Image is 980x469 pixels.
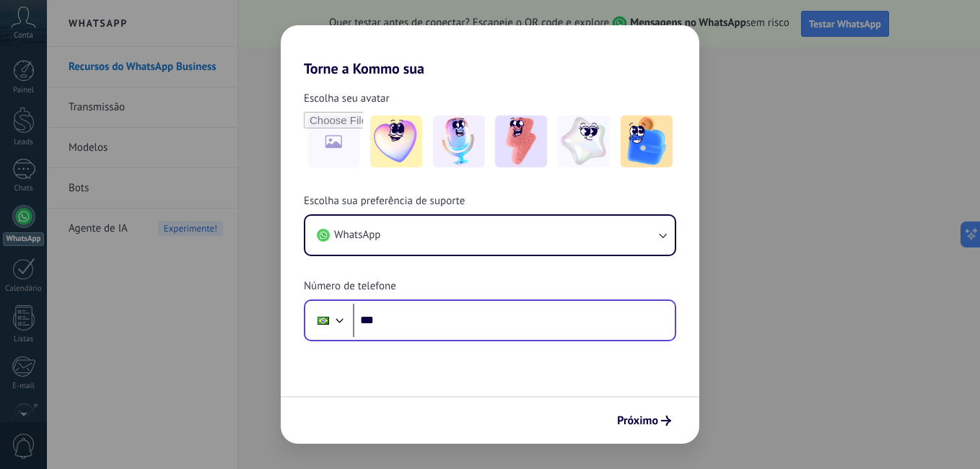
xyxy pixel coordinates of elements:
[281,25,699,77] h2: Torne a Kommo sua
[621,115,673,167] img: -5.jpeg
[304,92,390,106] span: Escolha seu avatar
[304,194,465,209] span: Escolha sua preferência de suporte
[558,115,610,167] img: -4.jpeg
[617,416,658,426] span: Próximo
[304,279,396,294] span: Número de telefone
[310,305,337,336] div: Brazil: + 55
[334,228,380,242] span: WhatsApp
[495,115,547,167] img: -3.jpeg
[370,115,422,167] img: -1.jpeg
[611,408,678,433] button: Próximo
[433,115,485,167] img: -2.jpeg
[305,216,675,255] button: WhatsApp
